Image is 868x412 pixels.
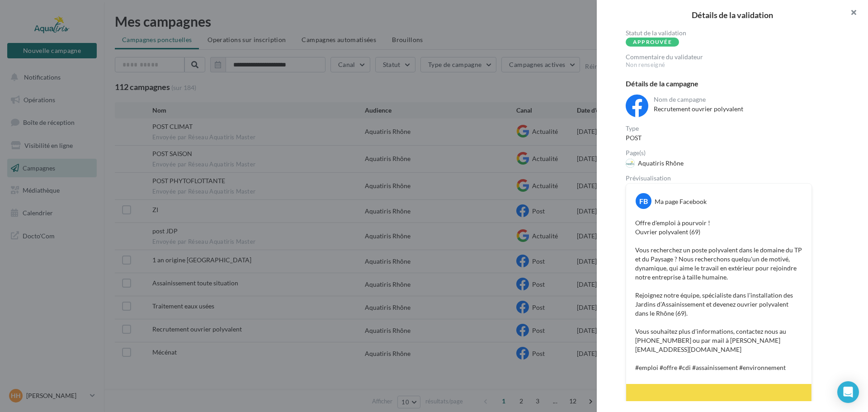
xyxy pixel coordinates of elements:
[626,38,679,47] div: Approuvée
[626,175,846,181] div: Prévisualisation
[626,54,846,60] label: Commentaire du validateur
[638,159,684,168] div: Aquatiris Rhône
[626,133,846,142] div: POST
[837,381,859,403] div: Open Intercom Messenger
[626,159,635,168] img: 274080439_103463688938464_7714747072246088022_n.jpg
[626,61,846,69] div: Non renseigné
[654,96,844,103] div: Nom de campagne
[635,218,802,372] p: Offre d'emploi à pourvoir ! Ouvrier polyvalent (69) Vous recherchez un poste polyvalent dans le d...
[654,104,844,114] div: Recrutement ouvrier polyvalent
[626,30,846,36] label: Statut de la validation
[626,150,854,156] div: Page(s)
[626,125,846,132] div: Type
[626,158,854,167] a: Aquatiris Rhône
[626,80,846,87] div: Détails de la campagne
[655,197,707,206] div: Ma page Facebook
[611,11,854,19] h2: Détails de la validation
[636,193,651,209] div: FB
